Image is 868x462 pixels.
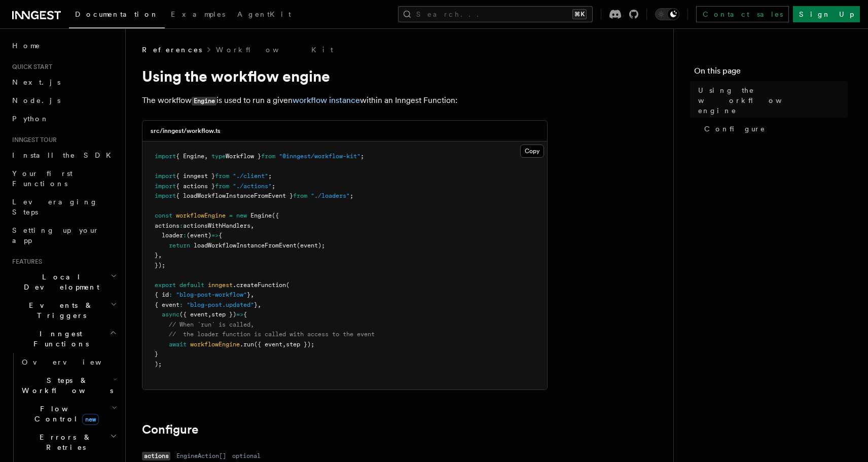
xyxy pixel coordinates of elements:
span: Workflow } [226,153,261,160]
span: loadWorkflowInstanceFromEvent [194,242,297,249]
span: Configure [704,124,766,134]
span: , [158,252,162,259]
span: "blog-post.updated" [187,301,254,308]
span: export [155,281,176,289]
p: The workflow is used to run a given within an Inngest Function: [142,93,548,108]
span: type [211,153,226,160]
button: Copy [520,145,544,158]
span: Your first Functions [12,169,73,188]
span: step }) [211,311,236,318]
button: Search...⌘K [398,6,593,22]
span: } [155,252,158,259]
button: Flow Controlnew [18,400,119,428]
span: import [155,183,176,190]
a: Configure [700,120,848,138]
a: Overview [18,353,119,371]
span: return [169,242,190,249]
span: from [261,153,275,160]
span: actionsWithHandlers [183,222,250,229]
button: Events & Triggers [8,296,119,325]
a: Node.js [8,91,119,110]
button: Errors & Retries [18,428,119,456]
span: new [82,414,99,425]
span: ({ [272,212,279,219]
span: inngest [208,281,233,289]
span: Leveraging Steps [12,198,98,216]
span: Python [12,115,49,123]
span: const [155,212,172,219]
span: Node.js [12,96,60,104]
span: "./client" [233,172,268,180]
span: Setting up your app [12,226,99,244]
span: { loadWorkflowInstanceFromEvent } [176,192,293,199]
span: ; [272,183,275,190]
span: async [162,311,179,318]
span: Using the workflow engine [698,85,848,116]
code: Engine [192,97,216,105]
span: => [236,311,243,318]
span: step }); [286,341,314,348]
button: Inngest Functions [8,325,119,353]
a: Next.js [8,73,119,91]
a: Leveraging Steps [8,193,119,221]
span: import [155,172,176,180]
span: , [208,311,211,318]
span: { event [155,301,179,308]
span: .createFunction [233,281,286,289]
span: // When `run` is called, [169,321,254,328]
span: "blog-post-workflow" [176,291,247,298]
span: : [169,291,172,298]
a: Sign Up [793,6,860,22]
a: Setting up your app [8,221,119,250]
span: { [219,232,222,239]
a: Your first Functions [8,164,119,193]
span: => [211,232,219,239]
span: ; [360,153,364,160]
span: : [179,222,183,229]
span: { Engine [176,153,204,160]
a: Contact sales [696,6,789,22]
span: { inngest } [176,172,215,180]
span: { [243,311,247,318]
span: Inngest tour [8,136,57,144]
span: } [254,301,258,308]
span: Errors & Retries [18,432,110,452]
span: (event) [187,232,211,239]
h4: On this page [694,65,848,81]
span: Quick start [8,63,52,71]
span: ({ event [179,311,208,318]
button: Steps & Workflows [18,371,119,400]
a: Using the workflow engine [694,81,848,120]
button: Local Development [8,268,119,296]
span: Local Development [8,272,111,292]
span: ( [286,281,290,289]
span: = [229,212,233,219]
span: , [250,291,254,298]
a: Python [8,110,119,128]
span: References [142,45,202,55]
span: loader [162,232,183,239]
span: Engine [250,212,272,219]
span: workflowEngine [176,212,226,219]
span: from [215,183,229,190]
dd: EngineAction[] [176,452,226,460]
a: AgentKit [231,3,297,27]
a: Workflow Kit [216,45,333,55]
code: actions [142,452,170,460]
span: // the loader function is called with access to the event [169,331,375,338]
span: actions [155,222,179,229]
span: ; [268,172,272,180]
span: ({ event [254,341,282,348]
span: : [179,301,183,308]
span: import [155,192,176,199]
span: Install the SDK [12,151,117,159]
span: Home [12,41,41,51]
span: , [282,341,286,348]
a: Configure [142,422,198,437]
span: from [215,172,229,180]
button: Toggle dark mode [655,8,679,20]
span: (event); [297,242,325,249]
span: Next.js [12,78,60,86]
span: } [247,291,250,298]
span: Features [8,258,42,266]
